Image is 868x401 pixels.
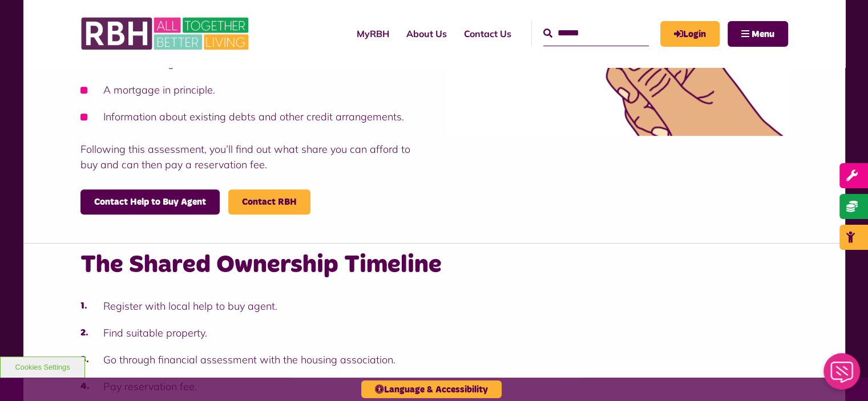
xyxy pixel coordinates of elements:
iframe: Netcall Web Assistant for live chat [817,350,868,401]
span: Information about existing debts and other credit arrangements. [103,110,404,123]
span: Following this assessment, you’ll find out what share you can afford to buy and can then pay a re... [80,143,410,171]
span: A mortgage in principle. [103,83,215,96]
span: Proof of savings. [103,56,181,70]
a: Contact Us [455,18,520,49]
li: Go through financial assessment with the housing association. [80,352,788,367]
a: About Us [398,18,455,49]
a: Contact RBH - open in a new tab [242,197,297,206]
button: Language & Accessibility [361,380,502,398]
a: MyRBH [348,18,398,49]
li: Find suitable property. [80,325,788,341]
li: Register with local help to buy agent. [80,298,788,314]
a: MyRBH [660,21,720,47]
h2: The Shared Ownership Timeline [80,249,788,281]
input: Search [543,21,649,46]
button: Navigation [728,21,788,47]
img: RBH [80,11,252,56]
span: Menu [752,30,774,39]
a: Contact Help to Buy Agent - open in a new tab [80,189,220,214]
